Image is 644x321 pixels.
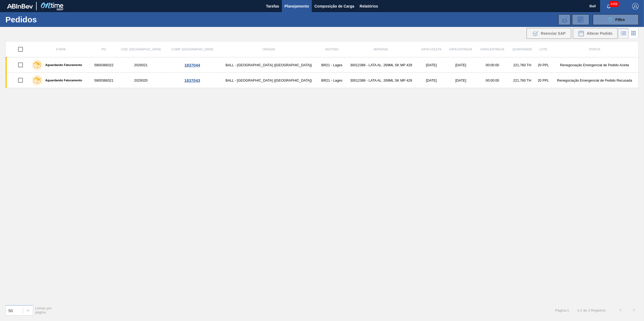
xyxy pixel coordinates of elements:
label: Aguardando Faturamento [43,63,82,67]
label: Aguardando Faturamento [43,79,82,82]
td: BR21 - Lages [319,73,345,88]
div: Solicitação de Revisão de Pedidos [572,14,589,25]
td: [DATE] [445,57,476,73]
span: Destino [325,48,339,51]
span: Tarefas [266,3,279,9]
span: Status [589,48,600,51]
span: Cód. [GEOGRAPHIC_DATA] [121,48,161,51]
button: > [627,303,641,317]
a: Aguardando Faturamento58003683212029320BALL - [GEOGRAPHIC_DATA] ([GEOGRAPHIC_DATA])BR21 - Lages30... [6,73,639,88]
button: Notificações [600,2,617,10]
td: BR21 - Lages [319,57,345,73]
td: 30012388 - LATA AL. 269ML SK MP 429 [345,57,417,73]
a: Aguardando Faturamento58003683222029321BALL - [GEOGRAPHIC_DATA] ([GEOGRAPHIC_DATA])BR21 - Lages30... [6,57,639,73]
span: Comp. [GEOGRAPHIC_DATA] [171,48,213,51]
td: 00:00:00 [476,73,508,88]
div: Alterar Pedido [573,28,618,39]
span: Quantidade [512,48,532,51]
span: Composição de Carga [314,3,354,9]
td: Renegociação Emergencial de Pedido Recusada [551,73,639,88]
span: 1 - 2 de 2 Registros [577,308,606,312]
div: Visão em Lista [618,28,629,39]
span: PO [102,48,106,51]
td: [DATE] [445,73,476,88]
div: Visão em Cards [629,28,639,39]
span: Data coleta [421,48,441,51]
td: 5800368322 [92,57,116,73]
td: BALL - [GEOGRAPHIC_DATA] ([GEOGRAPHIC_DATA]) [219,73,319,88]
span: Etapa [56,48,65,51]
span: Linhas por página [35,306,52,314]
div: 1837044 [167,63,218,67]
button: < [614,303,627,317]
span: Data entrega [449,48,472,51]
span: Alterar Pedido [587,31,612,36]
span: Filtro [615,18,625,22]
button: Filtro [593,14,639,25]
div: Reenviar SAP [527,28,571,39]
span: Planejamento [285,3,309,9]
td: 00:00:00 [476,57,508,73]
td: 20 PPL [536,73,551,88]
span: Hora Entrega [480,48,504,51]
span: 4456 [609,1,619,7]
td: 5800368321 [92,73,116,88]
td: Renegociação Emergencial de Pedido Aceita [551,57,639,73]
div: 1837043 [167,78,218,83]
td: 2029320 [116,73,166,88]
span: Relatórios [360,3,378,9]
td: BALL - [GEOGRAPHIC_DATA] ([GEOGRAPHIC_DATA]) [219,57,319,73]
span: Página : 1 [555,308,569,312]
span: Lote [539,48,547,51]
td: 30012388 - LATA AL. 269ML SK MP 429 [345,73,417,88]
img: Logout [632,3,639,9]
td: 2029321 [116,57,166,73]
td: 221,760 TH [508,73,536,88]
td: [DATE] [417,57,445,73]
span: Material [374,48,389,51]
td: 221,760 TH [508,57,536,73]
div: 50 [8,308,13,313]
h1: Pedidos [5,16,89,23]
td: 20 PPL [536,57,551,73]
img: TNhmsLtSVTkK8tSr43FrP2fwEKptu5GPRR3wAAAABJRU5ErkJggg== [7,4,33,9]
span: Reenviar SAP [541,31,566,36]
span: Origem [263,48,275,51]
div: Importar Negociações dos Pedidos [558,14,570,25]
td: [DATE] [417,73,445,88]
